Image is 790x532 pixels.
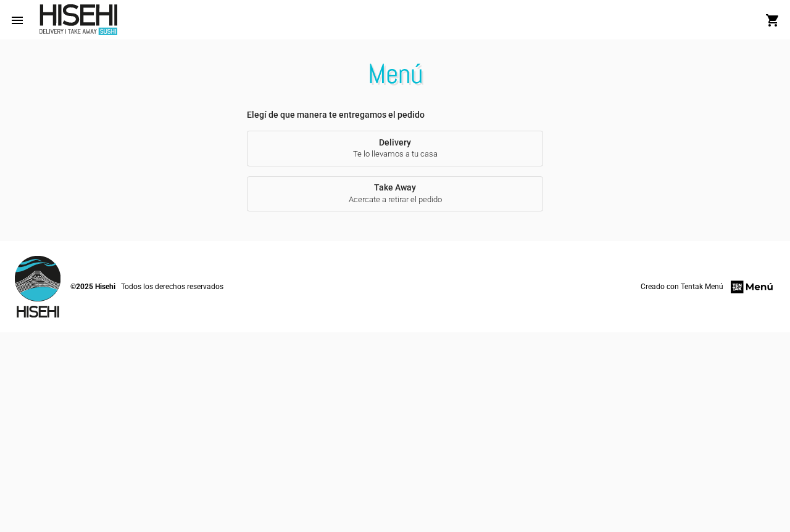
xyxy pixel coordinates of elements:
[257,137,533,160] span: Delivery
[641,279,775,295] a: Creado con Tentak Menú
[257,194,533,205] span: Acercate a retirar el pedido
[121,280,223,293] span: Todos los derechos reservados
[765,13,780,28] mat-icon: shopping_cart
[247,131,543,166] button: DeliveryTe lo llevamos a tu casa
[257,149,533,160] span: Te lo llevamos a tu casa
[257,182,533,205] span: Take Away
[247,176,543,212] button: Take AwayAcercate a retirar el pedido
[70,280,115,293] span: ©2025 Hisehi
[729,279,775,295] img: menu-firm.png
[247,108,543,121] label: Elegí de que manera te entregamos el pedido
[641,280,723,293] span: Creado con Tentak Menú
[10,13,25,28] mat-icon: menu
